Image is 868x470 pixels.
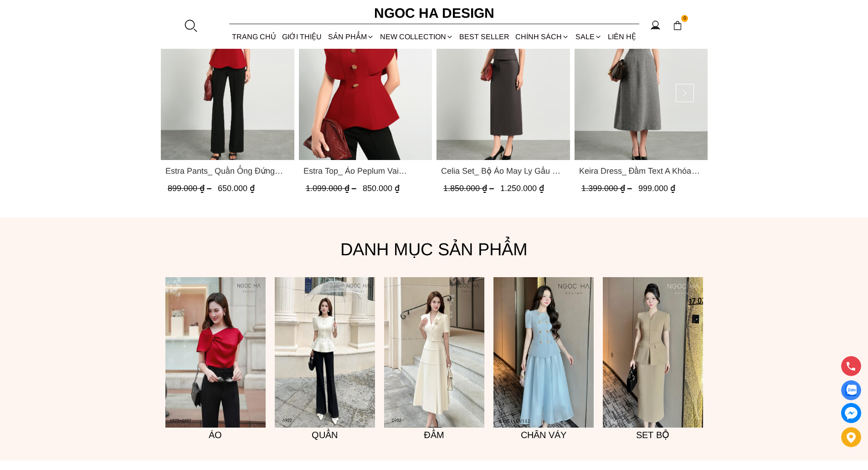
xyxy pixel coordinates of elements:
[605,25,639,49] a: LIÊN HỆ
[384,428,484,442] h5: Đầm
[303,165,427,177] span: Estra Top_ Áo Peplum Vai Choàng Màu Đỏ A1092
[443,184,496,193] span: 1.850.000 ₫
[168,184,214,193] span: 899.000 ₫
[513,25,572,49] div: Chính sách
[441,165,565,177] span: Celia Set_ Bộ Áo May Ly Gấu Cổ Trắng Mix Chân Váy Bút Chì Màu Ghi BJ148
[845,385,857,396] img: Display image
[636,430,669,440] font: Set bộ
[581,184,634,193] span: 1.399.000 ₫
[441,165,565,177] a: Link to Celia Set_ Bộ Áo May Ly Gấu Cổ Trắng Mix Chân Váy Bút Chì Màu Ghi BJ148
[229,25,279,49] a: TRANG CHỦ
[841,403,861,423] a: messenger
[362,184,399,193] span: 850.000 ₫
[165,277,266,428] a: 3(7)
[603,277,703,428] img: 3(15)
[165,428,266,442] h5: Áo
[841,380,861,400] a: Display image
[384,277,484,428] a: 3(9)
[275,277,375,428] a: 2(9)
[325,25,377,49] div: SẢN PHẨM
[572,25,605,49] a: SALE
[279,25,325,49] a: GIỚI THIỆU
[303,165,427,177] a: Link to Estra Top_ Áo Peplum Vai Choàng Màu Đỏ A1092
[579,165,703,177] span: Keira Dress_ Đầm Text A Khóa Đồng D1016
[165,165,290,177] span: Estra Pants_ Quần Ống Đứng Loe Nhẹ Q070
[638,184,675,193] span: 999.000 ₫
[165,165,290,177] a: Link to Estra Pants_ Quần Ống Đứng Loe Nhẹ Q070
[377,25,456,49] a: NEW COLLECTION
[681,15,688,22] span: 0
[493,428,594,442] h5: Chân váy
[275,428,375,442] h5: Quần
[579,165,703,177] a: Link to Keira Dress_ Đầm Text A Khóa Đồng D1016
[673,21,683,31] img: img-CART-ICON-ksit0nf1
[500,184,544,193] span: 1.250.000 ₫
[340,240,528,259] font: Danh mục sản phẩm
[218,184,255,193] span: 650.000 ₫
[457,25,513,49] a: BEST SELLER
[366,2,503,24] a: Ngoc Ha Design
[493,277,594,428] a: 7(3)
[305,184,358,193] span: 1.099.000 ₫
